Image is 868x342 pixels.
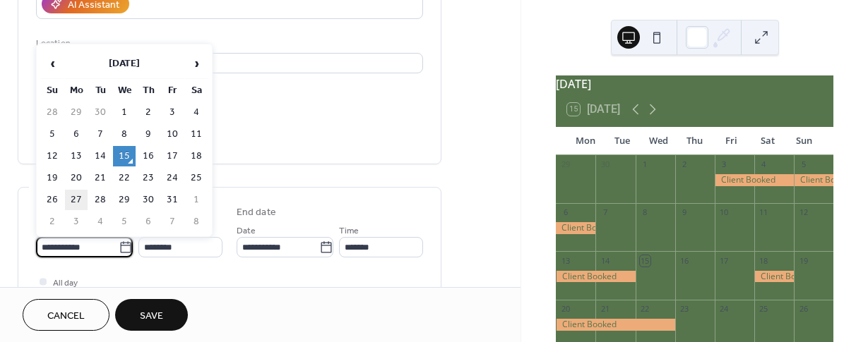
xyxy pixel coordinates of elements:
[113,146,136,166] td: 15
[186,49,207,78] span: ›
[185,80,208,101] th: Sa
[65,146,88,166] td: 13
[185,146,208,166] td: 18
[798,255,809,266] div: 19
[759,207,769,218] div: 11
[237,224,256,238] span: Date
[759,304,769,314] div: 25
[640,207,650,218] div: 8
[754,271,794,283] div: Client Booked
[798,207,809,218] div: 12
[556,319,674,331] div: Client Booked
[600,304,610,314] div: 21
[161,168,184,188] td: 24
[560,304,571,314] div: 20
[23,299,109,331] button: Cancel
[556,222,595,234] div: Client Booked
[89,80,112,101] th: Tu
[600,207,610,218] div: 7
[759,159,769,170] div: 4
[161,190,184,210] td: 31
[679,304,690,314] div: 23
[556,75,833,92] div: [DATE]
[677,127,713,155] div: Thu
[560,255,571,266] div: 13
[560,207,571,218] div: 6
[679,255,690,266] div: 16
[715,174,794,186] div: Client Booked
[749,127,786,155] div: Sat
[640,304,650,314] div: 22
[719,304,730,314] div: 24
[794,174,833,186] div: Client Booked
[113,212,136,232] td: 5
[161,124,184,145] td: 10
[640,127,677,155] div: Wed
[798,159,809,170] div: 5
[115,299,188,331] button: Save
[161,146,184,166] td: 17
[339,224,359,238] span: Time
[237,205,276,220] div: End date
[161,212,184,232] td: 7
[41,80,64,101] th: Su
[41,168,64,188] td: 19
[679,159,690,170] div: 2
[41,102,64,123] td: 28
[137,80,160,101] th: Th
[798,304,809,314] div: 26
[47,309,85,324] span: Cancel
[140,309,163,324] span: Save
[713,127,749,155] div: Fri
[41,190,64,210] td: 26
[161,102,184,123] td: 3
[785,127,822,155] div: Sun
[65,212,88,232] td: 3
[185,102,208,123] td: 4
[137,146,160,166] td: 16
[41,124,64,145] td: 5
[556,271,635,283] div: Client Booked
[719,159,730,170] div: 3
[604,127,641,155] div: Tue
[600,159,610,170] div: 30
[89,124,112,145] td: 7
[89,212,112,232] td: 4
[113,124,136,145] td: 8
[113,80,136,101] th: We
[65,168,88,188] td: 20
[36,36,420,51] div: Location
[65,190,88,210] td: 27
[640,255,650,266] div: 15
[41,146,64,166] td: 12
[65,102,88,123] td: 29
[113,102,136,123] td: 1
[89,146,112,166] td: 14
[137,168,160,188] td: 23
[185,168,208,188] td: 25
[65,49,184,79] th: [DATE]
[42,49,63,78] span: ‹
[137,102,160,123] td: 2
[89,168,112,188] td: 21
[41,212,64,232] td: 2
[600,255,610,266] div: 14
[185,124,208,145] td: 11
[137,212,160,232] td: 6
[53,276,78,291] span: All day
[560,159,571,170] div: 29
[113,168,136,188] td: 22
[65,80,88,101] th: Mo
[640,159,650,170] div: 1
[679,207,690,218] div: 9
[759,255,769,266] div: 18
[185,190,208,210] td: 1
[113,190,136,210] td: 29
[719,207,730,218] div: 10
[719,255,730,266] div: 17
[567,127,604,155] div: Mon
[137,190,160,210] td: 30
[89,190,112,210] td: 28
[65,124,88,145] td: 6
